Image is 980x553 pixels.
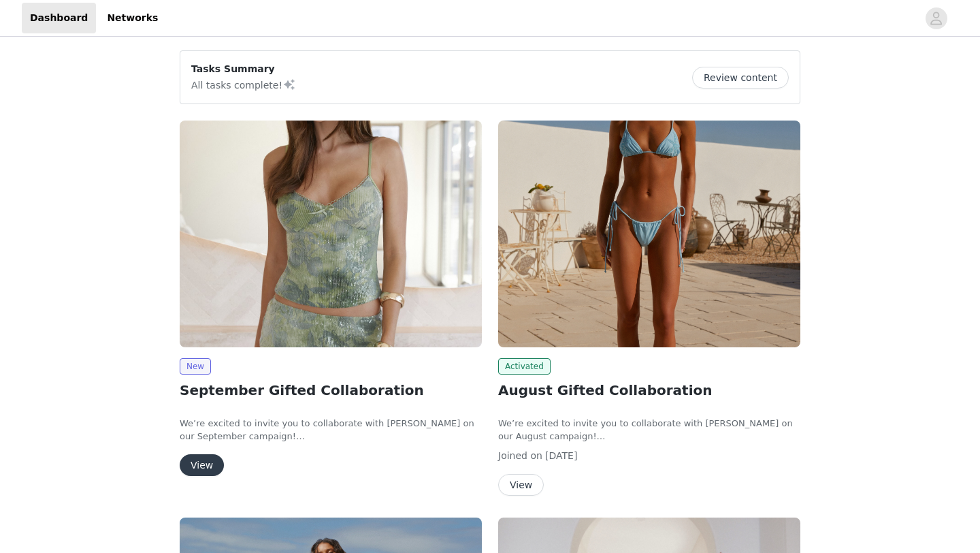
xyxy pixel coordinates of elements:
[498,358,551,375] span: Activated
[545,450,577,461] span: [DATE]
[180,417,482,443] p: We’re excited to invite you to collaborate with [PERSON_NAME] on our September campaign!
[692,67,789,89] button: Review content
[22,3,96,33] a: Dashboard
[498,474,544,496] button: View
[498,380,800,400] h2: August Gifted Collaboration
[498,121,800,347] img: Peppermayo USA
[99,3,166,33] a: Networks
[498,480,544,490] a: View
[180,121,482,347] img: Peppermayo USA
[191,62,296,76] p: Tasks Summary
[180,380,482,400] h2: September Gifted Collaboration
[180,460,224,471] a: View
[180,358,211,375] span: New
[498,417,800,443] p: We’re excited to invite you to collaborate with [PERSON_NAME] on our August campaign!
[498,450,542,461] span: Joined on
[930,7,943,29] div: avatar
[180,454,224,476] button: View
[191,76,296,93] p: All tasks complete!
